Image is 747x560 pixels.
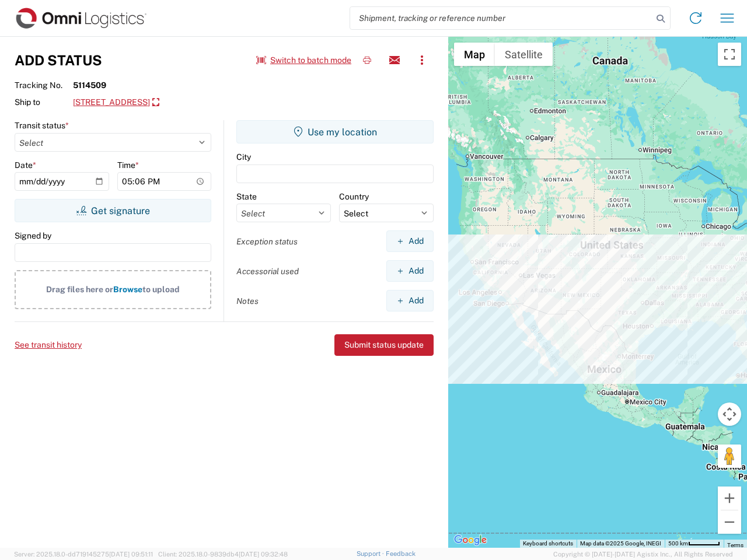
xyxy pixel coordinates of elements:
[451,533,490,548] img: Google
[350,7,652,29] input: Shipment, tracking or reference number
[451,533,490,548] a: Open this area in Google Maps (opens a new window)
[718,402,741,426] button: Map camera controls
[668,540,688,547] span: 500 km
[158,551,288,558] span: Client: 2025.18.0-9839db4
[256,51,351,70] button: Switch to batch mode
[718,487,741,510] button: Zoom in
[15,120,69,131] label: Transit status
[15,160,36,170] label: Date
[495,43,553,66] button: Show satellite imagery
[236,296,259,306] label: Notes
[73,80,106,90] strong: 5114509
[236,236,298,247] label: Exception status
[73,93,159,113] a: [STREET_ADDRESS]
[46,285,113,294] span: Drag files here or
[15,52,102,69] h3: Add Status
[727,542,743,548] a: Terms
[665,540,724,548] button: Map Scale: 500 km per 51 pixels
[15,199,211,222] button: Get signature
[15,97,73,107] span: Ship to
[718,510,741,534] button: Zoom out
[15,335,82,355] button: See transit history
[718,444,741,468] button: Drag Pegman onto the map to open Street View
[236,191,257,202] label: State
[523,540,573,548] button: Keyboard shortcuts
[236,152,251,162] label: City
[15,230,51,241] label: Signed by
[109,551,153,558] span: [DATE] 09:51:11
[386,260,434,282] button: Add
[553,549,733,559] span: Copyright © [DATE]-[DATE] Agistix Inc., All Rights Reserved
[142,285,180,294] span: to upload
[14,551,153,558] span: Server: 2025.18.0-dd719145275
[386,550,416,557] a: Feedback
[236,266,299,276] label: Accessorial used
[15,80,73,90] span: Tracking No.
[454,43,495,66] button: Show street map
[386,290,434,311] button: Add
[339,191,369,202] label: Country
[580,540,661,547] span: Map data ©2025 Google, INEGI
[113,285,142,294] span: Browse
[334,334,434,356] button: Submit status update
[357,550,386,557] a: Support
[718,43,741,66] button: Toggle fullscreen view
[386,230,434,252] button: Add
[236,120,434,143] button: Use my location
[239,551,288,558] span: [DATE] 09:32:48
[117,160,139,170] label: Time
